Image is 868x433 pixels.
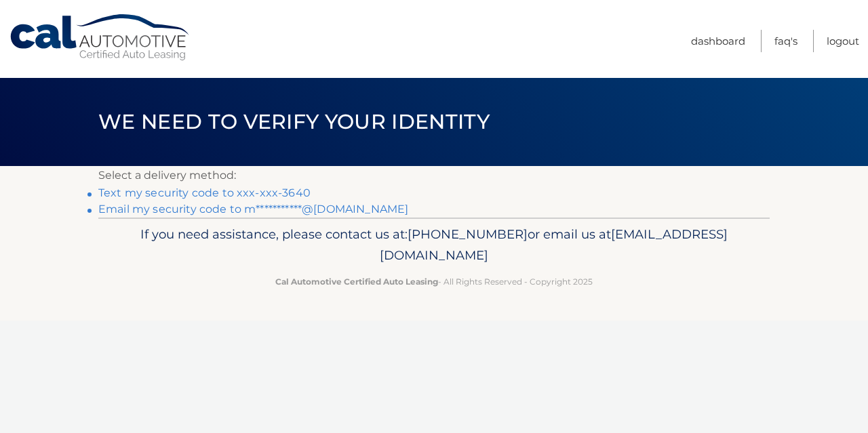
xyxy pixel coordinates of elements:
[9,14,192,62] a: Cal Automotive
[98,109,490,134] span: We need to verify your identity
[827,30,859,52] a: Logout
[275,276,438,287] strong: Cal Automotive Certified Auto Leasing
[408,226,528,242] span: [PHONE_NUMBER]
[107,274,761,289] p: - All Rights Reserved - Copyright 2025
[774,30,797,52] a: FAQ's
[107,224,761,267] p: If you need assistance, please contact us at: or email us at
[98,166,770,185] p: Select a delivery method:
[98,186,311,199] a: Text my security code to xxx-xxx-3640
[691,30,745,52] a: Dashboard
